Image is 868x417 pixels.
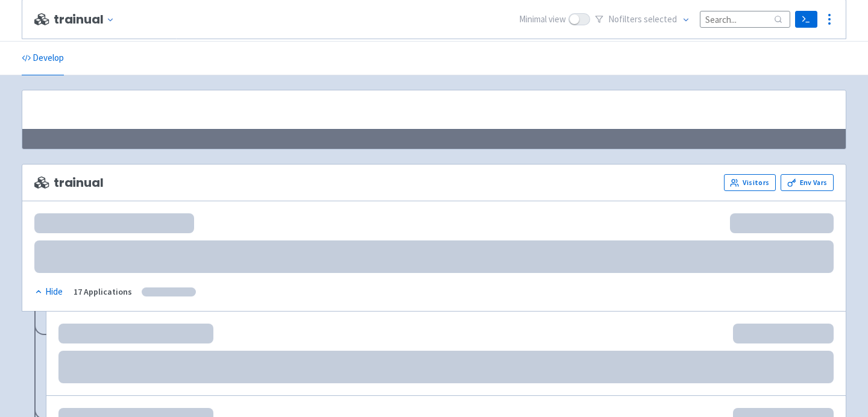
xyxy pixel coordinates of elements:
span: selected [644,13,677,25]
a: Env Vars [781,174,834,191]
button: Hide [34,285,64,299]
a: Terminal [795,11,817,28]
a: Develop [22,42,64,75]
a: Visitors [724,174,776,191]
input: Search... [700,11,790,27]
span: No filter s [608,13,677,27]
button: trainual [54,13,119,27]
span: trainual [34,176,104,190]
div: 17 Applications [74,285,132,299]
div: Hide [34,285,63,299]
span: Minimal view [519,13,566,27]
